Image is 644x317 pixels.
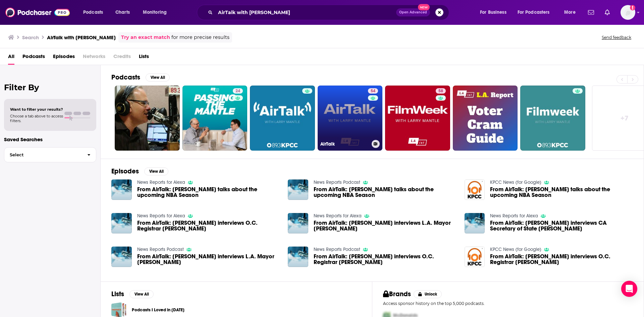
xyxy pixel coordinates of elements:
[111,73,140,82] h2: Podcasts
[143,8,167,17] span: Monitoring
[438,88,443,95] span: 58
[383,290,411,298] h2: Brands
[490,254,633,265] a: From AirTalk: Larry Mantle interviews O.C. Registrar Neal Kelley
[53,51,75,65] a: Episodes
[414,290,442,298] button: Unlock
[490,254,633,265] span: From AirTalk: [PERSON_NAME] interviews O.C. Registrar [PERSON_NAME]
[111,179,132,200] img: From AirTalk: Larry Mantle talks about the upcoming NBA Season
[465,247,485,267] img: From AirTalk: Larry Mantle interviews O.C. Registrar Neal Kelley
[600,35,633,40] button: Send feedback
[182,86,248,151] a: 24
[314,213,362,219] a: News Reports for Alexa
[4,153,82,157] span: Select
[22,34,39,41] h3: Search
[480,8,506,17] span: For Business
[115,8,130,17] span: Charts
[83,51,105,65] span: Networks
[203,5,455,20] div: Search podcasts, credits, & more...
[371,88,375,95] span: 54
[137,220,280,231] a: From AirTalk: Larry Mantle interviews O.C. Registrar Neal Kelley
[137,187,280,198] span: From AirTalk: [PERSON_NAME] talks about the upcoming NBA Season
[368,88,378,94] a: 54
[490,179,541,185] a: KPCC News (for Google)
[137,187,280,198] a: From AirTalk: Larry Mantle talks about the upcoming NBA Season
[137,220,280,231] span: From AirTalk: [PERSON_NAME] interviews O.C. Registrar [PERSON_NAME]
[47,34,116,41] h3: AirTalk with [PERSON_NAME]
[146,73,170,82] button: View All
[22,51,45,65] a: Podcasts
[585,7,597,18] a: Show notifications dropdown
[621,5,635,20] button: Show profile menu
[111,213,132,233] img: From AirTalk: Larry Mantle interviews O.C. Registrar Neal Kelley
[139,51,149,65] a: Lists
[314,247,360,252] a: News Reports Podcast
[138,7,175,18] button: open menu
[4,83,96,92] h2: Filter By
[4,136,96,143] p: Saved Searches
[4,147,96,162] button: Select
[436,88,446,94] a: 58
[396,8,430,16] button: Open AdvancedNew
[490,187,633,198] a: From AirTalk: Larry Mantle talks about the upcoming NBA Season
[314,220,457,231] a: From AirTalk: Larry Mantle interviews L.A. Mayor Eric Garcetti
[490,220,633,231] span: From AirTalk: [PERSON_NAME] interviews CA Secretary of State [PERSON_NAME]
[111,73,170,82] a: PodcastsView All
[602,7,612,18] a: Show notifications dropdown
[78,7,112,18] button: open menu
[132,306,184,314] a: Podcasts I Loved in [DATE]
[314,187,457,198] a: From AirTalk: Larry Mantle talks about the upcoming NBA Season
[233,88,243,94] a: 24
[475,7,515,18] button: open menu
[8,51,14,65] a: All
[10,107,63,112] span: Want to filter your results?
[314,179,360,185] a: News Reports Podcast
[318,86,383,151] a: 54AirTalk
[621,5,635,20] span: Logged in as megcassidy
[490,187,633,198] span: From AirTalk: [PERSON_NAME] talks about the upcoming NBA Season
[288,179,308,200] img: From AirTalk: Larry Mantle talks about the upcoming NBA Season
[5,6,70,19] img: Podchaser - Follow, Share and Rate Podcasts
[490,220,633,231] a: From AirTalk: Larry Mantle interviews CA Secretary of State Alex Padilla
[83,8,103,17] span: Podcasts
[418,4,430,10] span: New
[288,213,308,233] img: From AirTalk: Larry Mantle interviews L.A. Mayor Eric Garcetti
[144,167,168,175] button: View All
[314,254,457,265] a: From AirTalk: Larry Mantle interviews O.C. Registrar Neal Kelley
[320,141,369,147] h3: AirTalk
[137,254,280,265] a: From AirTalk: Larry Mantle interviews L.A. Mayor Eric Garcetti
[564,8,576,17] span: More
[121,34,170,41] a: Try an exact match
[137,179,185,185] a: News Reports for Alexa
[490,247,541,252] a: KPCC News (for Google)
[314,220,457,231] span: From AirTalk: [PERSON_NAME] interviews L.A. Mayor [PERSON_NAME]
[111,167,139,175] h2: Episodes
[111,247,132,267] img: From AirTalk: Larry Mantle interviews L.A. Mayor Eric Garcetti
[111,290,124,298] h2: Lists
[137,254,280,265] span: From AirTalk: [PERSON_NAME] interviews L.A. Mayor [PERSON_NAME]
[10,114,63,123] span: Choose a tab above to access filters.
[113,51,131,65] span: Credits
[314,254,457,265] span: From AirTalk: [PERSON_NAME] interviews O.C. Registrar [PERSON_NAME]
[621,5,635,20] img: User Profile
[465,213,485,233] img: From AirTalk: Larry Mantle interviews CA Secretary of State Alex Padilla
[630,5,635,10] svg: Add a profile image
[490,213,538,219] a: News Reports for Alexa
[314,187,457,198] span: From AirTalk: [PERSON_NAME] talks about the upcoming NBA Season
[513,7,559,18] button: open menu
[129,290,154,298] button: View All
[465,179,485,200] img: From AirTalk: Larry Mantle talks about the upcoming NBA Season
[288,247,308,267] img: From AirTalk: Larry Mantle interviews O.C. Registrar Neal Kelley
[235,88,240,95] span: 24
